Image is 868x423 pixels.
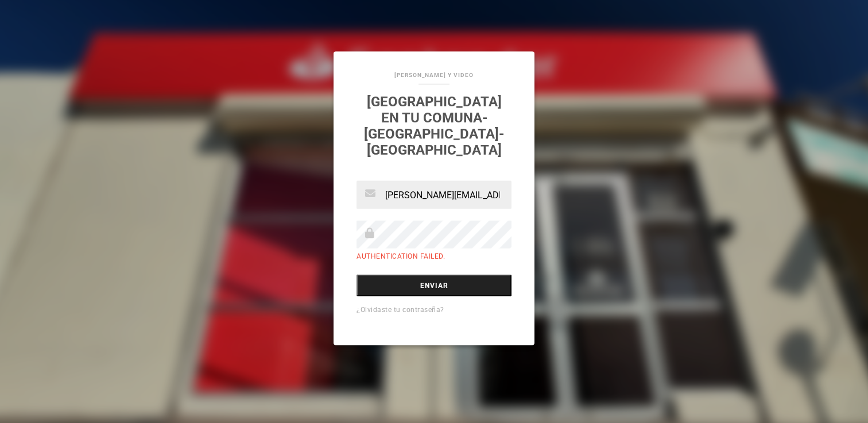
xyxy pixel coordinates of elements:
a: [PERSON_NAME] Y VIDEO [394,72,474,78]
a: [GEOGRAPHIC_DATA] en tu comuna-[GEOGRAPHIC_DATA]-[GEOGRAPHIC_DATA] [364,94,504,158]
a: ¿Olvidaste tu contraseña? [356,306,444,314]
input: Email [356,181,511,209]
label: Authentication failed. [356,252,445,260]
input: Enviar [356,275,511,297]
